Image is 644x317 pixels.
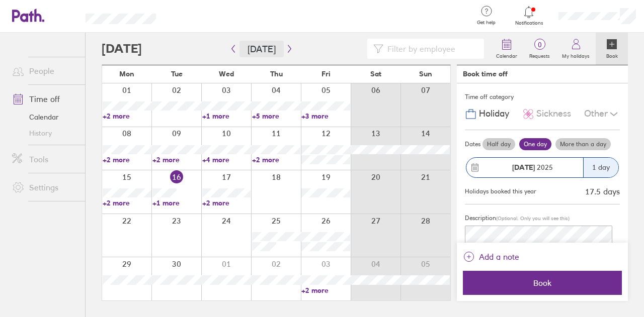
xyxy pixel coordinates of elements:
[270,70,283,78] span: Thu
[202,155,251,164] a: +4 more
[523,33,556,65] a: 0Requests
[465,188,536,195] div: Holidays booked this year
[4,149,85,169] a: Tools
[171,70,183,78] span: Tue
[513,5,545,26] a: Notifications
[556,50,596,59] label: My holidays
[482,138,515,150] label: Half day
[463,271,622,295] button: Book
[555,138,611,150] label: More than a day
[523,50,556,59] label: Requests
[103,112,151,121] a: +2 more
[301,286,350,295] a: +2 more
[463,70,508,78] div: Book time off
[4,177,85,197] a: Settings
[465,214,496,222] span: Description
[512,163,553,171] span: 2025
[4,109,85,125] a: Calendar
[583,158,618,177] div: 1 day
[321,70,331,78] span: Fri
[523,41,556,49] span: 0
[419,70,432,78] span: Sun
[152,198,201,207] a: +1 more
[490,50,523,59] label: Calendar
[219,70,234,78] span: Wed
[119,70,134,78] span: Mon
[4,89,85,109] a: Time off
[463,249,519,265] button: Add a note
[4,125,85,141] a: History
[239,41,284,57] button: [DATE]
[465,141,480,148] span: Dates
[202,112,251,121] a: +1 more
[556,33,596,65] a: My holidays
[465,89,620,104] div: Time off category
[103,155,151,164] a: +2 more
[103,198,151,207] a: +2 more
[496,215,570,222] span: (Optional. Only you will see this)
[465,152,620,183] button: [DATE] 20251 day
[536,109,571,119] span: Sickness
[479,249,519,265] span: Add a note
[596,33,628,65] a: Book
[4,61,85,81] a: People
[513,20,545,26] span: Notifications
[519,138,551,150] label: One day
[585,187,620,196] div: 17.5 days
[470,20,503,26] span: Get help
[479,109,509,119] span: Holiday
[470,278,615,287] span: Book
[383,39,478,58] input: Filter by employee
[512,163,535,172] strong: [DATE]
[370,70,381,78] span: Sat
[600,50,624,59] label: Book
[252,155,301,164] a: +2 more
[490,33,523,65] a: Calendar
[202,198,251,207] a: +2 more
[252,112,301,121] a: +5 more
[584,104,620,124] div: Other
[301,112,350,121] a: +3 more
[152,155,201,164] a: +2 more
